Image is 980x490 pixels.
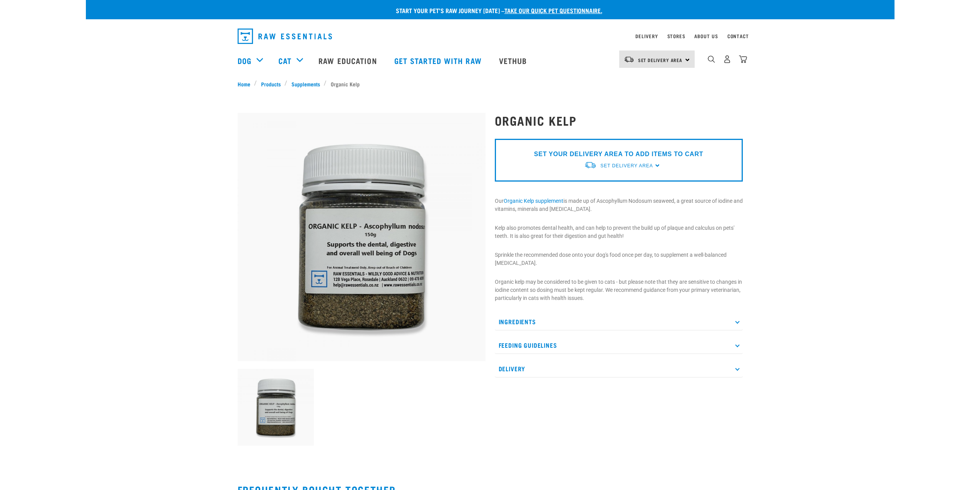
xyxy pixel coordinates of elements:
a: Supplements [287,80,324,88]
span: Set Delivery Area [638,59,683,61]
img: van-moving.png [624,56,634,63]
img: home-icon@2x.png [739,55,747,63]
p: Organic kelp may be considered to be given to cats - but please note that they are sensitive to c... [495,278,743,302]
p: Kelp also promotes dental health, and can help to prevent the build up of plaque and calculus on ... [495,224,743,240]
img: home-icon-1@2x.png [708,56,715,63]
p: Start your pet’s raw journey [DATE] – [92,6,900,15]
a: Stores [667,35,685,37]
p: Our is made up of Ascophyllum Nodosum seaweed, a great source of iodine and vitamins, minerals an... [495,197,743,213]
p: Ingredients [495,313,743,330]
a: Cat [278,55,291,66]
img: 10870 [238,113,486,361]
a: Organic Kelp supplement [504,198,563,204]
h1: Organic Kelp [495,113,743,127]
a: Dog [238,55,251,66]
a: Contact [727,35,749,37]
img: 10870 [238,369,314,446]
img: user.png [723,55,731,63]
a: Home [238,80,255,88]
p: SET YOUR DELIVERY AREA TO ADD ITEMS TO CART [534,150,703,159]
nav: dropdown navigation [231,25,749,47]
a: take our quick pet questionnaire. [504,8,602,12]
a: Get started with Raw [387,45,491,76]
a: About Us [694,35,718,37]
p: Sprinkle the recommended dose onto your dog's food once per day, to supplement a well-balanced [M... [495,251,743,267]
nav: dropdown navigation [86,45,895,76]
a: Raw Education [311,45,386,76]
img: Raw Essentials Logo [238,29,332,44]
a: Products [257,80,285,88]
a: Vethub [491,45,537,76]
nav: breadcrumbs [238,80,743,88]
img: van-moving.png [584,161,596,169]
a: Delivery [635,35,658,37]
span: Set Delivery Area [600,163,653,168]
p: Feeding Guidelines [495,337,743,354]
p: Delivery [495,360,743,377]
